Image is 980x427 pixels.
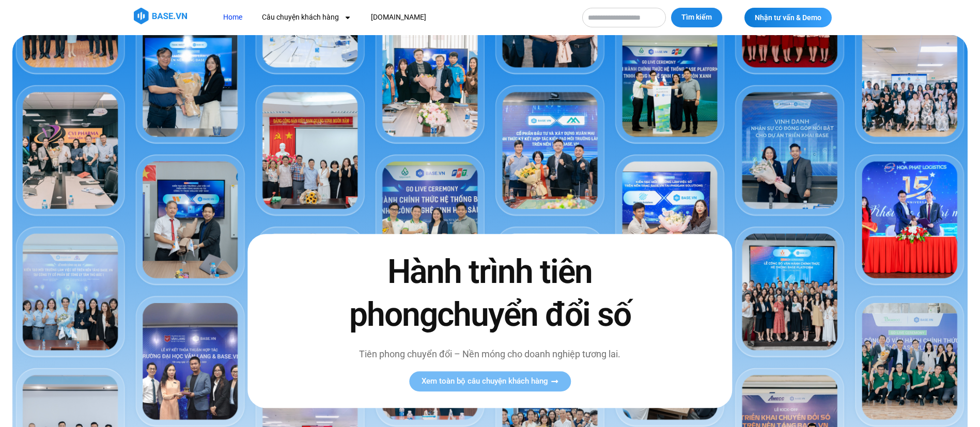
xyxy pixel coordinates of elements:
[327,347,652,361] p: Tiên phong chuyển đổi – Nền móng cho doanh nghiệp tương lai.
[409,371,571,391] a: Xem toàn bộ câu chuyện khách hàng
[422,377,548,385] span: Xem toàn bộ câu chuyện khách hàng
[215,8,250,27] a: Home
[215,8,572,27] nav: Menu
[327,250,652,336] h2: Hành trình tiên phong
[744,8,832,27] a: Nhận tư vấn & Demo
[755,14,821,21] span: Nhận tư vấn & Demo
[671,8,722,27] button: Tìm kiếm
[437,296,631,335] span: chuyển đổi số
[254,8,359,27] a: Câu chuyện khách hàng
[681,12,712,23] span: Tìm kiếm
[363,8,434,27] a: [DOMAIN_NAME]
